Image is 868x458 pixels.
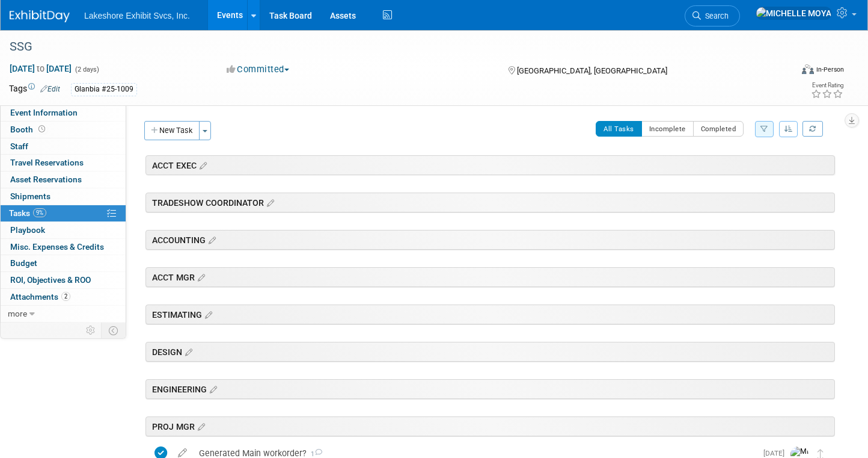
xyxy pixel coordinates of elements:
div: ACCOUNTING [145,230,835,250]
a: Refresh [802,121,823,137]
a: Edit sections [197,159,207,171]
a: Booth [1,122,126,138]
a: Edit sections [182,345,192,357]
a: Tasks9% [1,205,126,221]
div: ACCT EXEC [145,155,835,175]
img: ExhibitDay [10,10,70,22]
span: ROI, Objectives & ROO [10,275,91,285]
a: Misc. Expenses & Credits [1,239,126,255]
div: Event Rating [811,82,843,88]
div: In-Person [816,65,844,74]
a: more [1,306,126,322]
td: Toggle Event Tabs [102,323,126,338]
span: Attachments [10,292,70,302]
a: Edit sections [195,420,205,432]
button: Incomplete [641,121,694,137]
span: (2 days) [74,66,99,73]
a: Edit sections [202,308,212,320]
span: Event Information [10,108,78,117]
span: 1 [307,450,322,458]
a: Event Information [1,105,126,121]
button: Committed [222,63,294,76]
a: Shipments [1,188,126,205]
a: Edit [40,85,60,93]
span: Booth [10,125,47,134]
span: Playbook [10,225,45,235]
td: Personalize Event Tab Strip [81,323,102,338]
img: Format-Inperson.png [802,64,814,74]
span: Travel Reservations [10,158,84,167]
a: Playbook [1,222,126,238]
span: to [35,64,46,73]
span: [DATE] [DATE] [9,63,72,74]
a: Budget [1,255,126,271]
a: Edit sections [206,234,216,246]
div: SSG [5,36,773,58]
td: Tags [9,82,60,96]
span: Search [701,11,729,20]
button: New Task [144,121,200,140]
div: TRADESHOW COORDINATOR [145,193,835,212]
div: ESTIMATING [145,305,835,324]
div: ENGINEERING [145,379,835,399]
a: Search [685,5,740,26]
span: Shipments [10,191,50,201]
div: DESIGN [145,342,835,362]
a: Edit sections [264,196,274,208]
div: Event Format [720,63,845,81]
button: Completed [693,121,744,137]
a: Edit sections [195,271,205,283]
a: Attachments2 [1,289,126,305]
span: Asset Reservations [10,175,82,184]
a: Staff [1,138,126,155]
button: All Tasks [596,121,642,137]
span: 9% [33,208,46,217]
span: Lakeshore Exhibit Svcs, Inc. [84,11,190,20]
div: Glanbia #25-1009 [71,83,137,96]
span: Misc. Expenses & Credits [10,242,104,252]
span: Tasks [9,208,46,218]
a: Edit sections [207,383,217,395]
span: Budget [10,258,37,268]
a: Travel Reservations [1,155,126,171]
span: 2 [61,292,70,301]
a: Asset Reservations [1,172,126,188]
img: MICHELLE MOYA [756,7,832,20]
span: [DATE] [763,449,790,457]
a: ROI, Objectives & ROO [1,272,126,288]
span: Staff [10,141,28,151]
div: ACCT MGR [145,267,835,287]
div: PROJ MGR [145,416,835,436]
span: [GEOGRAPHIC_DATA], [GEOGRAPHIC_DATA] [517,66,667,75]
span: more [8,309,27,318]
span: Booth not reserved yet [36,125,47,134]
